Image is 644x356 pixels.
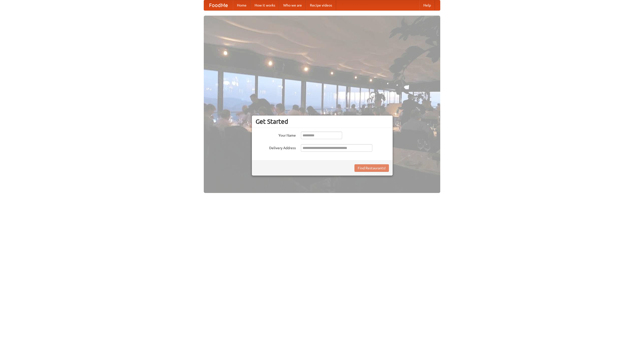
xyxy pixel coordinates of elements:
button: Find Restaurants! [354,164,389,172]
a: Recipe videos [306,0,336,10]
label: Delivery Address [256,144,296,150]
h3: Get Started [256,118,389,125]
a: Home [233,0,251,10]
a: FoodMe [204,0,233,10]
a: Help [419,0,435,10]
a: How it works [251,0,279,10]
a: Who we are [279,0,306,10]
label: Your Name [256,132,296,138]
